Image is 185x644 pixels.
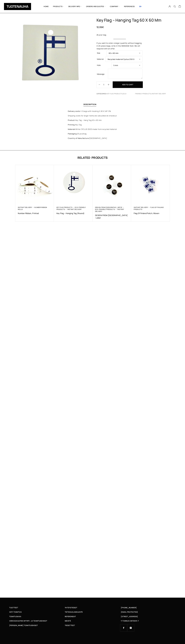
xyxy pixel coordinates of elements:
a: Instant delivery [152,93,166,95]
span: Orders and quotes [84,2,108,11]
a: Meistä [65,619,120,622]
p: Key Tag [68,123,117,126]
strong: Material: [68,128,75,130]
a: [PHONE_NUMBER] [121,606,137,609]
a: Verkkokaupan myynti- ja toimitusehdot [9,619,65,622]
a: Eco-friendly products [56,206,86,210]
a: Instant delivery [134,206,148,208]
img: e19d871d-0b25-4540-b4e4-94695cd8a6c5 [15,18,85,88]
a: Tuotteet [9,606,65,609]
a: Number ribbon rolls [18,206,47,210]
a: Yhteystiedot [65,606,120,609]
strong: Packaging: [68,133,77,135]
a: Toimitusaika [9,615,65,618]
input: Qty [100,81,108,88]
a: Key flag products [107,93,123,95]
span: Categories: , , [97,93,170,97]
a: Cart [179,5,181,8]
a: Flag of Finland patch, woven [134,212,167,215]
a: Referenssit [65,615,120,618]
a: Tietosuojaseloste [65,611,120,613]
a: Instant delivery [18,206,32,208]
span: Delivery info [66,2,84,11]
a: References [122,2,137,11]
span: 25 pcs/ bag If you want to order a larger quantity without bagging in 25-piece bags, write in the... [97,34,143,50]
a: Tiedotteet [65,624,120,627]
strong: Product: [68,119,75,121]
p: Shipping costs for larger items are calculated at checkout. [68,114,117,117]
span: Y-TUNNUS 0870091-7 [121,619,139,622]
a: [PERSON_NAME] toimitusehdot [9,624,65,627]
div: Related products [15,156,170,160]
span: Verkkokaupan myynti- ja toimitusehdot [9,619,47,622]
a: Key Flag – Hanging tag (round) [56,212,90,215]
a: Design From [GEOGRAPHIC_DATA] [95,206,122,208]
span: Products [51,2,66,11]
p: White CYCLUS 250G made from recycled material [68,128,117,131]
a: Instant delivery [95,208,124,212]
a: Eco-friendly products [95,208,115,210]
span: Company [108,2,122,11]
strong: Delivery costs: [68,110,81,112]
a: Number ribbon, printed [18,212,51,215]
a: Key flag products [56,206,72,208]
a: Description [83,103,96,106]
span: Heti toimitus [9,611,22,613]
span: Meistä [65,619,71,622]
a: Heti toimitus [9,611,65,613]
label: Hole [97,64,101,66]
p: 25 pcs/bag [68,132,117,135]
span: Toimitusaika [9,615,21,618]
label: Material [97,58,104,60]
span: Yhteystiedot [65,606,77,609]
span: Tuotteet [9,606,18,609]
button: Search [172,5,177,8]
span: Tiedotteet [65,624,75,627]
strong: Country of Manufacture: [68,137,89,139]
p: [GEOGRAPHIC_DATA] [68,137,117,140]
span: [STREET_ADDRESS] [121,615,138,618]
button: Add to cart [113,81,143,88]
a: Home [41,2,51,11]
span: Tietosuojaseloste [65,611,83,613]
a: Flag of Finland products [134,206,164,210]
a: Eco-friendly products [123,93,151,95]
p: Key Tag – Hang Tag 60 x 60 mm [68,119,117,122]
bdi: 12,06 [97,26,104,29]
label: Size [97,52,100,54]
p: 1-3 bags with tracking 5.90 € VAT 0% [68,110,117,113]
a: Instagram [127,624,134,631]
strong: Printing: [68,123,75,126]
span: Referenssit [65,615,76,618]
a: Facebook [120,624,127,631]
a: [email protected] [121,611,138,613]
img: Tuotenauha Oy [4,3,31,10]
span: [PERSON_NAME] toimitusehdot [9,624,38,627]
a: DESIGN FROM [GEOGRAPHIC_DATA] -label [95,214,128,219]
h1: Key Flag – Hanging tag 60 x 60 mm [97,18,170,23]
img: Suomi [139,6,141,7]
label: Message [97,73,105,75]
a: Instant delivery [67,208,82,210]
a: My Account [167,5,172,8]
span: € [102,26,104,29]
